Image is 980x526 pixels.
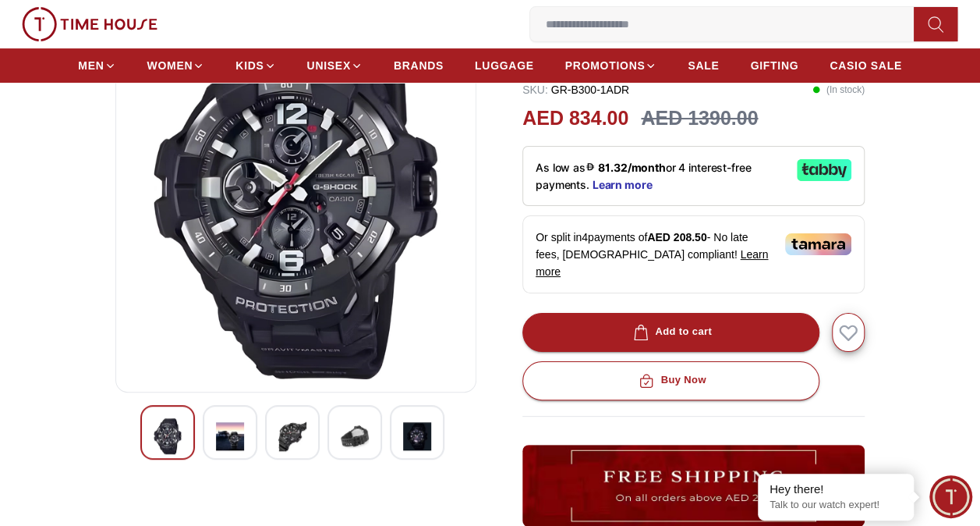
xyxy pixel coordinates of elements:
p: ( In stock ) [812,82,865,98]
a: BRANDS [394,52,444,80]
h3: AED 1390.00 [641,104,758,133]
a: LUGGAGE [475,52,534,80]
p: GR-B300-1ADR [522,82,629,98]
span: LUGGAGE [475,58,534,73]
img: G-Shock Men's Analog-Digital Black Dial Watch - GR-B300-1ADR [154,418,182,454]
img: G-Shock Men's Analog-Digital Black Dial Watch - GR-B300-1ADR [403,418,431,454]
h2: AED 834.00 [522,104,628,133]
p: Talk to our watch expert! [769,499,902,512]
div: Add to cart [630,323,712,341]
img: G-Shock Men's Analog-Digital Black Dial Watch - GR-B300-1ADR [278,418,306,454]
img: ... [22,7,157,41]
span: Learn more [536,248,768,278]
span: WOMEN [147,58,193,73]
span: MEN [78,58,104,73]
div: Chat Widget [929,475,972,518]
div: Hey there! [769,482,902,497]
a: UNISEX [307,52,363,80]
img: G-Shock Men's Analog-Digital Black Dial Watch - GR-B300-1ADR [216,418,244,454]
span: AED 208.50 [647,231,706,243]
span: KIDS [235,58,264,73]
a: CASIO SALE [830,52,902,80]
span: GIFTING [750,58,798,73]
div: Or split in 4 payments of - No late fees, [DEMOGRAPHIC_DATA] compliant! [522,215,865,293]
a: WOMEN [147,52,205,80]
span: CASIO SALE [830,58,902,73]
span: SALE [688,58,719,73]
button: Add to cart [522,313,819,352]
a: MEN [78,52,115,80]
span: PROMOTIONS [565,58,646,73]
a: KIDS [235,52,275,80]
span: BRANDS [394,58,444,73]
img: G-Shock Men's Analog-Digital Black Dial Watch - GR-B300-1ADR [341,418,369,454]
span: UNISEX [307,58,351,73]
button: Buy Now [522,361,819,400]
img: G-Shock Men's Analog-Digital Black Dial Watch - GR-B300-1ADR [129,5,463,379]
a: SALE [688,52,719,80]
a: GIFTING [750,52,798,80]
div: Buy Now [635,371,706,389]
a: PROMOTIONS [565,52,657,80]
img: Tamara [785,233,851,255]
span: SKU : [522,84,548,96]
